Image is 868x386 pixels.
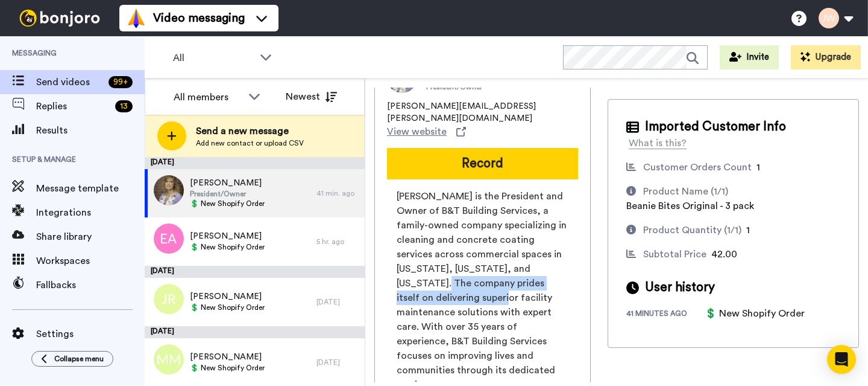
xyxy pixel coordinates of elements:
span: 💲 New Shopify Order [190,242,265,252]
div: Subtotal Price [643,247,706,262]
span: [PERSON_NAME] [190,177,265,189]
div: 5 hr. ago [316,237,359,246]
span: Imported Customer Info [645,118,786,136]
span: [PERSON_NAME] [190,291,265,303]
span: Integrations [36,205,145,220]
span: 💲 New Shopify Order [190,199,265,208]
span: Message template [36,181,145,196]
span: Workspaces [36,254,145,268]
span: Replies [36,99,110,114]
span: Send videos [36,75,104,89]
div: 💲 New Shopify Order [705,306,805,321]
span: Settings [36,327,145,341]
img: bj-logo-header-white.svg [14,10,105,27]
img: vm-color.svg [127,8,146,28]
span: 💲 New Shopify Order [190,303,265,312]
div: Product Name (1/1) [643,184,728,199]
div: 13 [115,100,133,112]
div: All members [174,90,242,105]
div: 41 min. ago [316,188,359,198]
img: jr.png [154,284,184,314]
div: [DATE] [145,266,365,278]
button: Collapse menu [31,351,113,367]
span: 1 [746,225,750,235]
div: [DATE] [145,157,365,169]
img: 4a034c97-012b-4997-83c5-f5a48dd2aec5.jpg [154,175,184,205]
span: Add new contact or upload CSV [196,138,304,148]
span: Send a new message [196,124,304,138]
span: Share library [36,230,145,244]
a: View website [387,124,466,139]
img: mm.png [154,344,184,375]
span: Results [36,123,145,138]
div: Product Quantity (1/1) [643,223,741,237]
span: Beanie Bites Original - 3 pack [626,201,754,211]
div: 99 + [108,76,133,88]
div: [DATE] [316,297,359,307]
button: Upgrade [791,45,861,69]
span: Fallbacks [36,278,145,292]
img: ea.png [154,224,184,254]
div: What is this? [629,136,687,150]
span: [PERSON_NAME] [190,351,265,363]
button: Record [387,148,578,179]
div: Customer Orders Count [643,160,752,175]
span: [PERSON_NAME][EMAIL_ADDRESS][PERSON_NAME][DOMAIN_NAME] [387,100,578,124]
span: President/Owner [190,189,265,199]
div: [DATE] [316,358,359,367]
div: 41 minutes ago [626,309,705,321]
div: Open Intercom Messenger [827,345,856,374]
span: 1 [756,162,760,172]
button: Invite [720,45,779,69]
span: Collapse menu [54,354,104,364]
div: [DATE] [145,326,365,338]
span: Video messaging [153,10,245,27]
span: View website [387,124,447,139]
span: 42.00 [711,249,737,259]
span: [PERSON_NAME] [190,230,265,242]
span: 💲 New Shopify Order [190,363,265,373]
span: User history [645,278,715,297]
span: All [173,51,254,65]
button: Newest [277,85,346,109]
